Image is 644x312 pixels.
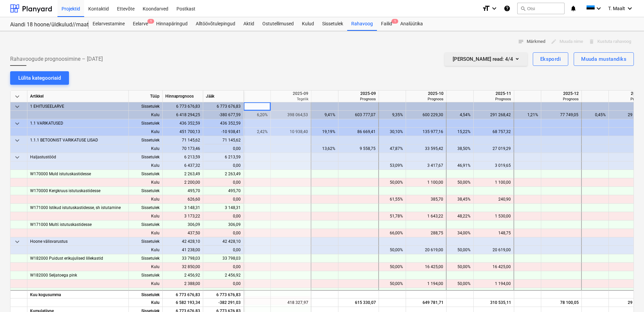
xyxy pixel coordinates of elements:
[206,170,241,178] div: 2 263,49
[409,195,443,204] div: 385,70
[13,93,21,101] span: keyboard_arrow_down
[203,111,244,119] div: -380 677,59
[163,237,203,246] div: 42 428,10
[314,111,335,119] div: 9,41%
[163,119,203,128] div: 436 352,59
[391,19,398,24] span: 1
[30,102,64,111] span: 1 EHITUSEELARVE
[129,145,163,153] div: Kulu
[129,170,163,178] div: Sissetulek
[377,17,396,31] div: Failid
[163,204,203,212] div: 3 148,31
[163,187,203,195] div: 495,70
[409,212,443,220] div: 1 643,22
[129,119,163,128] div: Sissetulek
[409,229,443,237] div: 288,75
[581,55,626,63] div: Muuda mustandiks
[449,161,471,170] div: 46,91%
[382,178,403,187] div: 50,00%
[203,290,244,298] div: 6 773 676,83
[163,254,203,263] div: 33 798,03
[382,111,403,119] div: 9,35%
[163,290,203,298] div: 6 773 676,83
[518,38,524,45] span: notes
[129,220,163,229] div: Sissetulek
[152,17,192,31] div: Hinnapäringud
[147,19,154,24] span: 1
[203,161,244,170] div: 0,00
[13,238,21,246] span: keyboard_arrow_down
[382,246,403,254] div: 50,00%
[10,55,103,63] span: Rahavoogude prognoosimine – [DATE]
[476,212,511,220] div: 1 530,00
[30,187,100,195] span: W170000 Kergkruus istutuskastidesse
[203,246,244,254] div: 0,00
[449,263,471,271] div: 50,00%
[129,263,163,271] div: Kulu
[517,3,565,14] button: Otsi
[89,17,129,31] a: Eelarvestamine
[163,229,203,237] div: 437,50
[30,271,77,280] span: W182000 Seljatoega pink
[129,271,163,280] div: Sissetulek
[409,128,443,136] div: 135 977,16
[30,136,98,145] span: 1.1.1 BETOONIST VARIKATUSE LISAD
[341,298,376,307] div: 615 330,07
[27,90,129,102] div: Artikkel
[163,90,203,102] div: Hinnaprognoos
[163,153,203,161] div: 6 213,59
[30,220,92,229] span: W171000 Multš istutuskastidesse
[13,103,21,111] span: keyboard_arrow_down
[476,178,511,187] div: 1 100,00
[206,229,241,237] div: 0,00
[246,111,268,119] div: 6,20%
[30,153,56,161] span: Haljastustööd
[273,97,308,102] div: Tegelik
[409,246,443,254] div: 20 619,00
[377,17,396,31] a: Failid1
[163,298,203,307] div: 6 582 193,34
[206,195,241,204] div: 0,00
[544,298,579,307] div: 78 100,05
[163,145,203,153] div: 70 173,46
[129,298,163,307] div: Kulu
[476,90,511,97] div: 2025-11
[476,128,511,136] div: 68 757,32
[206,271,241,280] div: 2 456,92
[476,263,511,271] div: 16 425,00
[129,153,163,161] div: Sissetulek
[203,102,244,111] div: 6 773 676,83
[544,97,579,102] div: Prognoos
[206,204,241,212] div: 3 148,31
[585,111,606,119] div: 0,45%
[449,128,471,136] div: 15,22%
[449,212,471,220] div: 48,22%
[341,145,376,153] div: 9 558,75
[129,280,163,288] div: Kulu
[449,280,471,288] div: 50,00%
[449,178,471,187] div: 50,00%
[382,229,403,237] div: 66,00%
[595,4,603,12] i: keyboard_arrow_down
[409,97,444,102] div: Prognoos
[203,119,244,128] div: 436 352,59
[206,254,241,263] div: 33 798,03
[570,4,577,12] i: notifications
[129,290,163,298] div: Sissetulek
[239,17,258,31] a: Aktid
[476,280,511,288] div: 1 194,00
[518,38,545,46] span: Märkmed
[544,111,578,119] div: 77 749,05
[445,52,527,66] button: [PERSON_NAME] read:4/4
[206,212,241,220] div: 0,00
[396,17,427,31] a: Analüütika
[476,229,511,237] div: 148,75
[163,111,203,119] div: 6 418 294,25
[129,187,163,195] div: Sissetulek
[206,187,241,195] div: 495,70
[298,17,318,31] div: Kulud
[129,229,163,237] div: Kulu
[482,4,490,12] i: format_size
